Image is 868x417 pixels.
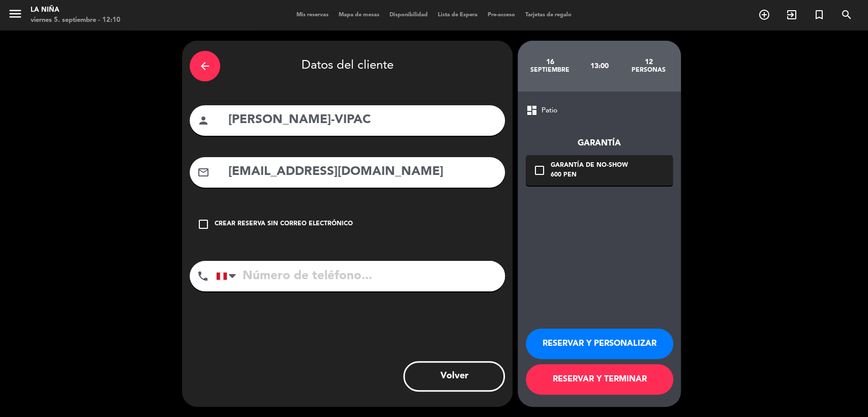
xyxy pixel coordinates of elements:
div: 13:00 [575,48,624,84]
div: Datos del cliente [190,48,505,84]
input: Número de teléfono... [216,261,505,291]
div: Crear reserva sin correo electrónico [215,219,353,229]
span: Disponibilidad [384,12,433,18]
i: arrow_back [199,60,211,72]
span: Tarjetas de regalo [520,12,577,18]
span: Pre-acceso [483,12,520,18]
i: menu [8,6,23,21]
span: Mis reservas [291,12,334,18]
i: phone [197,270,209,282]
span: dashboard [526,104,538,116]
button: menu [8,6,23,25]
span: Lista de Espera [433,12,483,18]
div: Peru (Perú): +51 [217,261,240,291]
div: 16 [525,58,575,66]
div: La Niña [31,5,121,15]
div: personas [624,66,673,74]
i: turned_in_not [813,9,825,21]
div: 600 PEN [551,170,628,181]
i: search [841,9,853,21]
i: check_box_outline_blank [533,164,546,176]
i: add_circle_outline [758,9,770,21]
span: Mapa de mesas [334,12,384,18]
input: Email del cliente [227,162,497,183]
i: mail_outline [197,166,209,178]
button: RESERVAR Y TERMINAR [526,364,673,395]
div: 12 [624,58,673,66]
input: Nombre del cliente [227,110,497,131]
div: Garantía de no-show [551,161,628,171]
div: septiembre [525,66,575,74]
button: RESERVAR Y PERSONALIZAR [526,329,673,359]
div: viernes 5. septiembre - 12:10 [31,15,121,25]
button: Volver [403,361,505,392]
i: check_box_outline_blank [197,218,209,230]
span: Patio [542,105,557,116]
i: exit_to_app [786,9,798,21]
div: Garantía [526,137,673,150]
i: person [197,114,209,127]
